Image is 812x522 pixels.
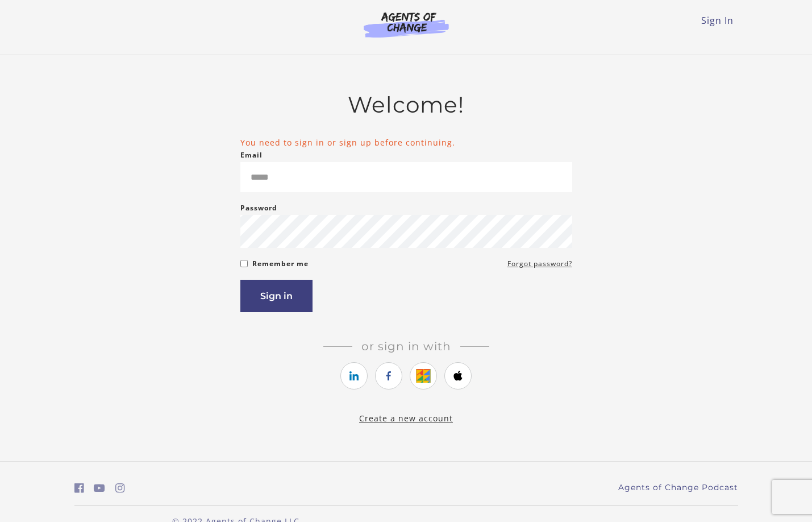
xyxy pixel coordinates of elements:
label: Remember me [252,257,309,271]
i: https://www.instagram.com/agentsofchangeprep/ (Open in a new window) [115,483,125,494]
img: Agents of Change Logo [352,11,461,38]
a: Forgot password? [507,257,572,271]
i: https://www.facebook.com/groups/aswbtestprep (Open in a new window) [74,483,84,494]
i: https://www.youtube.com/c/AgentsofChangeTestPrepbyMeaganMitchell (Open in a new window) [94,483,105,494]
label: Password [240,201,277,215]
a: https://courses.thinkific.com/users/auth/linkedin?ss%5Breferral%5D=&ss%5Buser_return_to%5D=%2Fcou... [340,362,368,390]
a: https://www.facebook.com/groups/aswbtestprep (Open in a new window) [74,480,84,496]
button: Sign in [240,280,313,312]
li: You need to sign in or sign up before continuing. [240,136,572,148]
a: https://courses.thinkific.com/users/auth/apple?ss%5Breferral%5D=&ss%5Buser_return_to%5D=%2Fcourse... [444,362,472,390]
label: Email [240,148,263,162]
a: Agents of Change Podcast [618,482,738,494]
a: https://www.youtube.com/c/AgentsofChangeTestPrepbyMeaganMitchell (Open in a new window) [94,480,105,496]
a: Sign In [701,14,734,27]
h2: Welcome! [240,92,572,118]
span: Or sign in with [352,339,460,353]
a: https://www.instagram.com/agentsofchangeprep/ (Open in a new window) [115,480,125,496]
a: Create a new account [359,413,453,424]
a: https://courses.thinkific.com/users/auth/google?ss%5Breferral%5D=&ss%5Buser_return_to%5D=%2Fcours... [410,362,437,390]
a: https://courses.thinkific.com/users/auth/facebook?ss%5Breferral%5D=&ss%5Buser_return_to%5D=%2Fcou... [375,362,402,390]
